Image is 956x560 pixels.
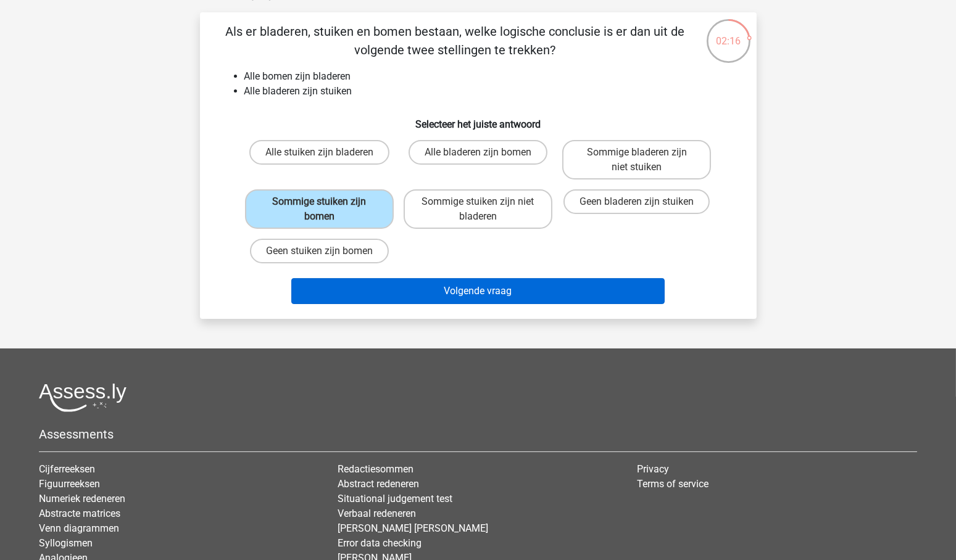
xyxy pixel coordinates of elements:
[39,493,125,504] a: Numeriek redeneren
[244,69,737,84] li: Alle bomen zijn bladeren
[338,522,488,534] a: [PERSON_NAME] [PERSON_NAME]
[39,522,119,534] a: Venn diagrammen
[562,140,711,179] label: Sommige bladeren zijn niet stuiken
[409,140,547,165] label: Alle bladeren zijn bomen
[338,493,452,504] a: Situational judgement test
[39,537,93,549] a: Syllogismen
[291,278,665,304] button: Volgende vraag
[404,189,552,229] label: Sommige stuiken zijn niet bladeren
[220,22,691,59] p: Als er bladeren, stuiken en bomen bestaan, welke logische conclusie is er dan uit de volgende twe...
[244,84,737,99] li: Alle bladeren zijn stuiken
[220,109,737,130] h6: Selecteer het juiste antwoord
[563,189,710,214] label: Geen bladeren zijn stuiken
[338,508,416,519] a: Verbaal redeneren
[39,508,120,519] a: Abstracte matrices
[39,478,100,490] a: Figuurreeksen
[338,537,422,549] a: Error data checking
[338,478,419,490] a: Abstract redeneren
[39,463,95,475] a: Cijferreeksen
[39,383,127,412] img: Assessly logo
[637,478,709,490] a: Terms of service
[637,463,669,475] a: Privacy
[250,239,389,263] label: Geen stuiken zijn bomen
[249,140,389,165] label: Alle stuiken zijn bladeren
[39,427,917,442] h5: Assessments
[338,463,414,475] a: Redactiesommen
[245,189,394,229] label: Sommige stuiken zijn bomen
[705,18,752,49] div: 02:16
